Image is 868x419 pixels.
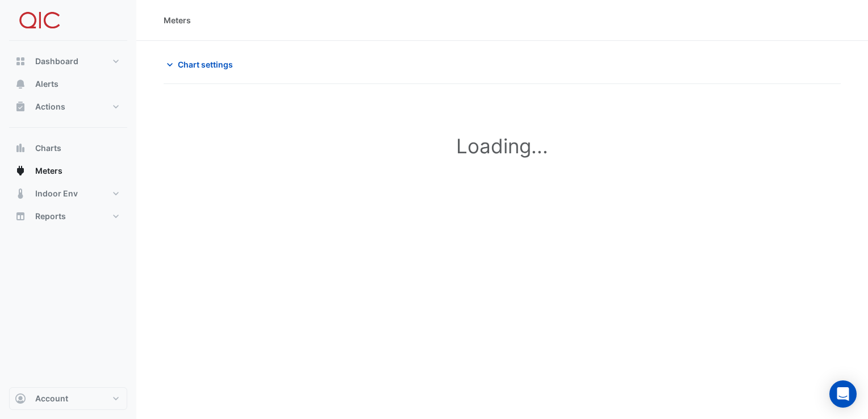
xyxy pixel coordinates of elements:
[14,9,65,32] img: Company Logo
[35,165,62,177] span: Meters
[9,387,127,410] button: Account
[35,78,59,90] span: Alerts
[829,380,857,408] div: Open Intercom Messenger
[15,211,26,222] app-icon: Reports
[15,78,26,90] app-icon: Alerts
[15,188,26,199] app-icon: Indoor Env
[9,160,127,182] button: Meters
[35,393,68,404] span: Account
[35,143,61,154] span: Charts
[15,165,26,177] app-icon: Meters
[9,137,127,160] button: Charts
[164,14,191,26] div: Meters
[182,134,823,158] h1: Loading...
[9,95,127,118] button: Actions
[35,211,66,222] span: Reports
[9,182,127,205] button: Indoor Env
[15,56,26,67] app-icon: Dashboard
[35,101,65,112] span: Actions
[15,101,26,112] app-icon: Actions
[9,73,127,95] button: Alerts
[178,58,233,70] span: Chart settings
[35,56,78,67] span: Dashboard
[15,143,26,154] app-icon: Charts
[9,205,127,228] button: Reports
[164,55,240,74] button: Chart settings
[9,50,127,73] button: Dashboard
[35,188,78,199] span: Indoor Env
